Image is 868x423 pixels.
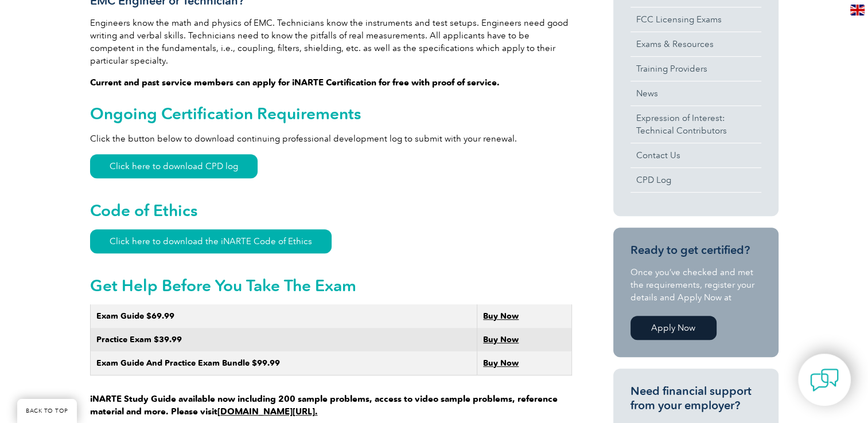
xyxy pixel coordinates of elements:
img: en [850,5,865,15]
a: Exams & Resources [630,32,761,56]
a: CPD Log [630,168,761,192]
a: Buy Now [483,311,519,321]
h2: Ongoing Certification Requirements [90,104,572,123]
p: Click the button below to download continuing professional development log to submit with your re... [90,132,572,145]
h2: Get Help Before You Take The Exam [90,276,572,295]
strong: Exam Guide $69.99 [96,311,174,321]
h2: Code of Ethics [90,201,572,220]
a: Contact Us [630,143,761,167]
h3: Need financial support from your employer? [630,384,761,413]
p: Engineers know the math and physics of EMC. Technicians know the instruments and test setups. Eng... [90,17,572,67]
a: BACK TO TOP [17,399,77,423]
strong: Exam Guide And Practice Exam Bundle $99.99 [96,358,280,368]
strong: Current and past service members can apply for iNARTE Certification for free with proof of service. [90,77,500,88]
a: Buy Now [483,335,519,344]
a: Apply Now [630,316,717,340]
p: Once you’ve checked and met the requirements, register your details and Apply Now at [630,266,761,304]
a: FCC Licensing Exams [630,7,761,32]
a: Click here to download the iNARTE Code of Ethics [90,229,332,253]
img: contact-chat.png [810,366,839,394]
a: [DOMAIN_NAME][URL]. [217,406,318,417]
a: Training Providers [630,57,761,81]
strong: iNARTE Study Guide available now including 200 sample problems, access to video sample problems, ... [90,394,558,417]
a: Buy Now [483,358,519,368]
a: Click here to download CPD log [90,154,258,178]
strong: Practice Exam $39.99 [96,335,182,344]
a: News [630,81,761,105]
a: Expression of Interest:Technical Contributors [630,106,761,143]
h3: Ready to get certified? [630,243,761,257]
